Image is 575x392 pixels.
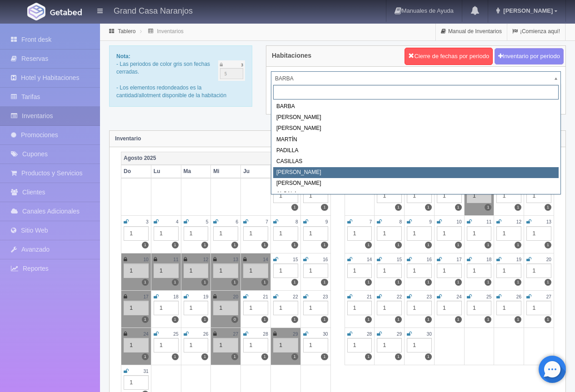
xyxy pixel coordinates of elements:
div: [PERSON_NAME] [273,123,559,134]
div: [PERSON_NAME] [273,112,559,123]
div: [PERSON_NAME] [273,167,559,178]
div: BARBA [273,101,559,112]
div: [PERSON_NAME] [273,178,559,189]
div: ALCALA [273,189,559,200]
div: PADILLA [273,145,559,156]
div: CASILLAS [273,156,559,167]
div: MARTÍN [273,134,559,145]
